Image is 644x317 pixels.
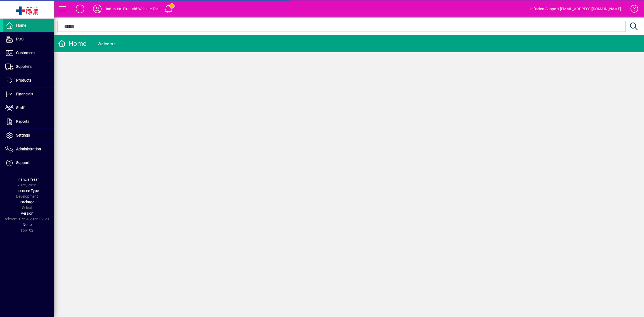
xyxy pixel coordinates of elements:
a: POS [3,33,54,46]
a: Settings [3,129,54,142]
span: Settings [16,133,30,137]
button: Profile [89,4,106,14]
span: Licensee Type [15,189,39,193]
div: Infusion Support [EMAIL_ADDRESS][DOMAIN_NAME] [530,5,621,13]
span: POS [16,37,23,41]
a: Financials [3,88,54,101]
span: Package [20,200,34,204]
a: Knowledge Base [626,1,637,19]
span: Node [23,222,32,227]
span: Financial Year [15,177,39,182]
div: Home [58,39,86,48]
span: Version [21,211,33,215]
span: Suppliers [16,64,32,69]
span: Support [16,161,30,165]
a: Suppliers [3,60,54,74]
span: Customers [16,51,34,55]
div: Welcome [98,40,116,48]
span: Administration [16,147,41,151]
a: Support [3,156,54,170]
button: Add [71,4,89,14]
a: Products [3,74,54,87]
a: Customers [3,46,54,60]
span: Products [16,78,32,82]
span: Reports [16,119,29,124]
a: Reports [3,115,54,128]
a: Staff [3,101,54,115]
span: Financials [16,92,33,96]
span: Home [16,23,26,27]
div: Industrial First Aid Website Test [106,5,160,13]
a: Administration [3,142,54,156]
span: Staff [16,106,25,110]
